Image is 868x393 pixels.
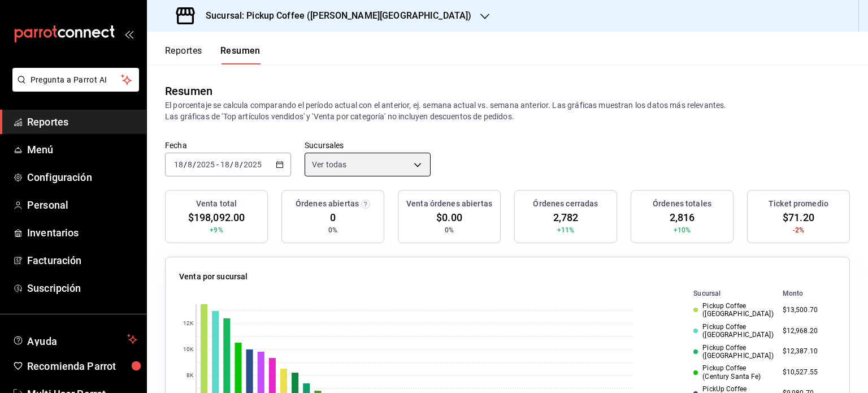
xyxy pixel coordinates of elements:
span: $71.20 [783,210,814,225]
label: Fecha [165,141,291,149]
input: ---- [243,160,262,169]
td: $12,387.10 [778,342,836,362]
p: Venta por sucursal [179,271,248,283]
div: navigation tabs [165,45,261,64]
button: Pregunta a Parrot AI [12,68,139,92]
span: Facturación [27,253,137,268]
p: El porcentaje se calcula comparando el período actual con el anterior, ej. semana actual vs. sema... [165,100,850,122]
span: 0 [330,210,336,225]
input: ---- [196,160,215,169]
span: Suscripción [27,280,137,296]
text: 8K [186,373,194,379]
span: / [230,160,233,169]
h3: Órdenes totales [653,198,711,210]
span: Pregunta a Parrot AI [31,74,121,86]
span: $0.00 [436,210,462,225]
input: -- [187,160,193,169]
span: / [184,160,187,169]
td: $12,968.20 [778,321,836,342]
h3: Venta órdenes abiertas [406,198,492,210]
span: 2,816 [670,210,695,225]
span: 2,782 [553,210,579,225]
span: Ayuda [27,332,123,346]
h3: Órdenes abiertas [296,198,359,210]
text: 10K [183,347,194,353]
a: Pregunta a Parrot AI [8,82,139,94]
div: Pickup Coffee ([GEOGRAPHIC_DATA]) [693,323,773,339]
span: Reportes [27,114,137,129]
div: Pickup Coffee ([GEOGRAPHIC_DATA]) [693,302,773,318]
span: 0% [445,225,454,235]
span: / [240,160,243,169]
span: $198,092.00 [188,210,245,225]
td: $13,500.70 [778,300,836,321]
span: Menú [27,142,137,157]
span: Configuración [27,170,137,185]
div: Resumen [165,83,212,100]
h3: Sucursal: Pickup Coffee ([PERSON_NAME][GEOGRAPHIC_DATA]) [197,9,471,23]
span: Recomienda Parrot [27,359,137,374]
span: Inventarios [27,225,137,240]
h3: Venta total [196,198,237,210]
span: +11% [557,225,575,235]
input: -- [220,160,230,169]
button: open_drawer_menu [124,29,133,38]
th: Sucursal [675,287,778,300]
text: 12K [183,321,194,327]
span: 0% [328,225,337,235]
button: Resumen [220,45,261,64]
span: -2% [793,225,804,235]
span: / [193,160,196,169]
label: Sucursales [305,141,431,149]
h3: Ticket promedio [769,198,828,210]
span: Personal [27,197,137,213]
input: -- [173,160,184,169]
h3: Órdenes cerradas [533,198,598,210]
div: Pickup Coffee (Century Santa Fe) [693,364,773,381]
span: Ver todas [312,159,346,170]
button: Reportes [165,45,202,64]
input: -- [234,160,240,169]
div: Pickup Coffee ([GEOGRAPHIC_DATA]) [693,344,773,360]
span: - [216,160,219,169]
span: +10% [674,225,691,235]
td: $10,527.55 [778,362,836,383]
span: +9% [210,225,223,235]
th: Monto [778,287,836,300]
